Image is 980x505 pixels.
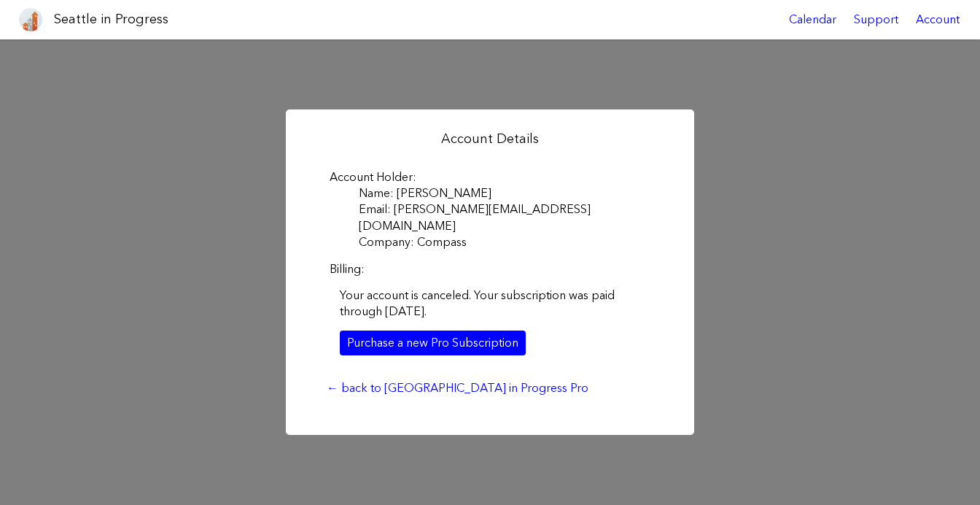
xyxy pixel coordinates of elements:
dd: Email: [PERSON_NAME][EMAIL_ADDRESS][DOMAIN_NAME] [359,201,650,234]
h2: Account Details [319,130,661,148]
p: Your account is canceled. Your subscription was paid through [DATE]. [340,288,640,320]
a: ← back to [GEOGRAPHIC_DATA] in Progress Pro [319,376,596,401]
dd: Name: [PERSON_NAME] [359,185,650,201]
dd: Company: Compass [359,234,650,250]
dt: Account Holder [330,169,650,185]
dt: Billing [330,261,650,277]
img: favicon-96x96.png [19,8,42,31]
a: Purchase a new Pro Subscription [340,331,526,355]
h1: Seattle in Progress [54,10,168,28]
